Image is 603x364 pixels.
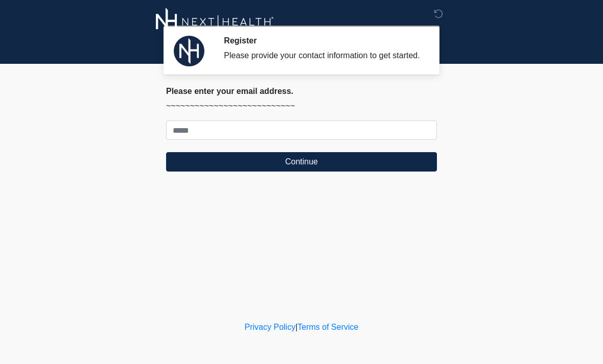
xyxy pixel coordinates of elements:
[224,50,422,62] div: Please provide your contact information to get started.
[166,100,437,112] p: ~~~~~~~~~~~~~~~~~~~~~~~~~~~
[245,323,296,331] a: Privacy Policy
[156,8,274,36] img: Next-Health Logo
[297,323,358,331] a: Terms of Service
[166,86,437,96] h2: Please enter your email address.
[295,323,297,331] a: |
[174,36,204,66] img: Agent Avatar
[166,152,437,172] button: Continue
